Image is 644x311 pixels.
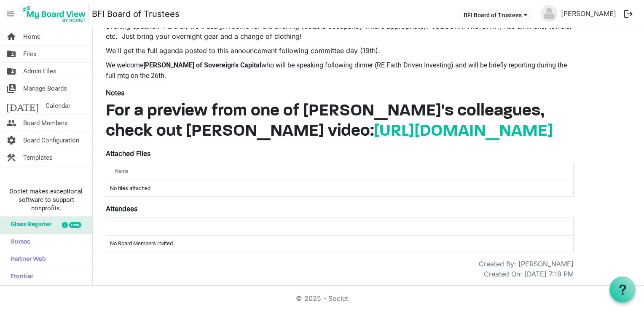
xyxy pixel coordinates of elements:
[458,9,533,21] button: BFI Board of Trustees dropdownbutton
[6,115,16,131] span: people
[23,132,79,149] span: Board Configuration
[4,187,89,212] span: Societ makes exceptional software to support nonprofits.
[6,28,16,45] span: home
[115,168,128,174] span: Name
[6,251,46,268] span: Partner Web
[106,180,573,196] td: No files attached
[23,115,68,131] span: Board Members
[143,61,261,69] strong: [PERSON_NAME] of Sovereign's Capital
[6,217,51,233] span: Glass Register
[106,61,567,80] span: We welcome who will be speaking following dinner (RE Faith Driven Investing) and will be briefly ...
[6,132,16,149] span: settings
[106,101,574,142] h1: For a preview from one of [PERSON_NAME]'s colleagues, check out [PERSON_NAME] video:
[6,80,16,97] span: switch_account
[92,5,180,22] a: BFI Board of Trustees
[46,97,70,114] span: Calendar
[6,268,33,285] span: Frontier
[374,123,553,140] a: [URL][DOMAIN_NAME]
[106,148,150,158] label: Attached Files
[21,3,92,24] a: My Board View Logo
[6,63,16,80] span: folder_shared
[106,46,574,56] p: We'll get the full agenda posted to this announcement following committee day (19th).
[21,3,89,24] img: My Board View Logo
[23,80,67,97] span: Manage Boards
[6,149,16,166] span: construction
[620,5,637,23] button: logout
[479,259,574,269] div: Created By: [PERSON_NAME]
[3,6,19,22] span: menu
[23,63,56,80] span: Admin Files
[23,46,37,62] span: Files
[106,204,137,214] label: Attendees
[6,97,39,114] span: [DATE]
[23,28,40,45] span: Home
[6,234,30,251] span: Sumac
[106,88,124,98] label: Notes
[106,236,573,252] td: No Board Members invited
[558,5,620,22] a: [PERSON_NAME]
[296,294,348,303] a: © 2025 - Societ
[23,149,53,166] span: Templates
[484,269,574,279] div: Created On: [DATE] 7:18 PM
[69,222,81,228] div: new
[6,46,16,62] span: folder_shared
[541,5,558,22] img: no-profile-picture.svg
